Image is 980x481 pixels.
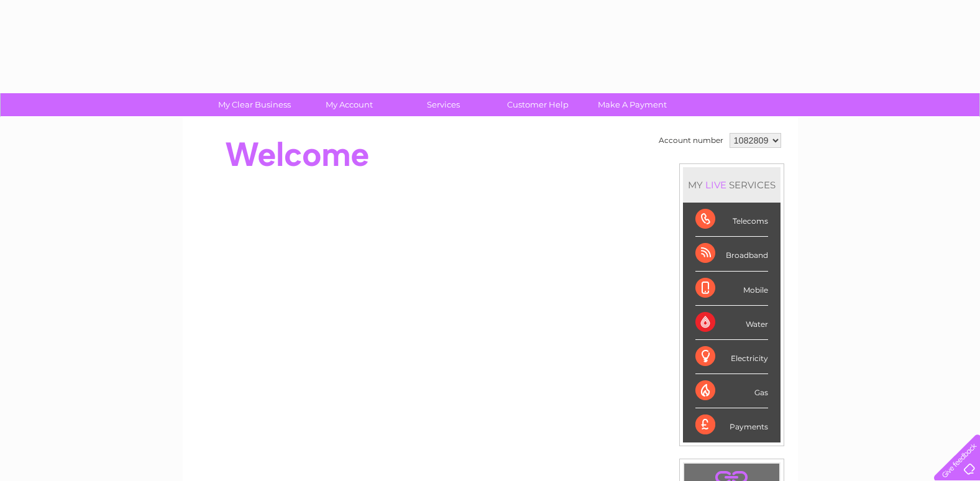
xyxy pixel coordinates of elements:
div: Water [695,306,768,340]
div: Telecoms [695,203,768,237]
div: Broadband [695,237,768,271]
a: My Clear Business [203,93,306,116]
a: Customer Help [487,93,589,116]
div: LIVE [703,179,729,191]
div: Payments [695,408,768,442]
div: Gas [695,374,768,408]
a: My Account [298,93,400,116]
a: Services [392,93,495,116]
td: Account number [656,130,726,151]
div: Mobile [695,272,768,306]
div: Electricity [695,340,768,374]
div: MY SERVICES [683,167,781,203]
a: Make A Payment [581,93,684,116]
